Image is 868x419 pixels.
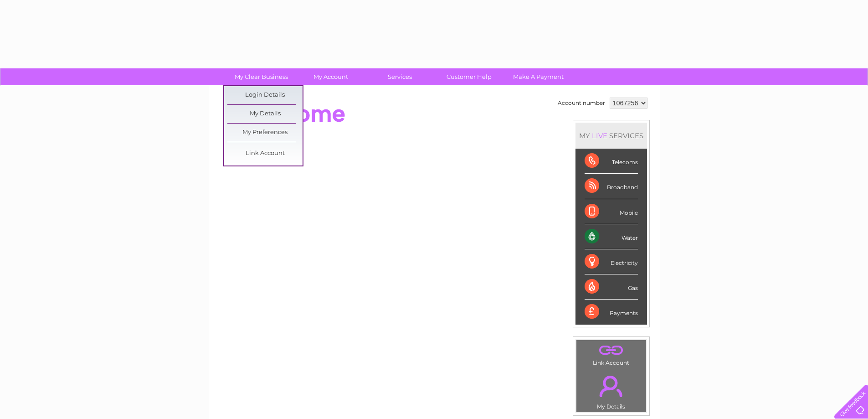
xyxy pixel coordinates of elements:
[293,68,368,85] a: My Account
[585,174,638,199] div: Broadband
[431,68,507,85] a: Customer Help
[585,274,638,300] div: Gas
[585,300,638,324] div: Payments
[227,124,303,142] a: My Preferences
[585,249,638,274] div: Electricity
[362,68,437,85] a: Services
[227,145,303,163] a: Link Account
[579,342,644,358] a: .
[227,86,303,104] a: Login Details
[576,340,647,368] td: Link Account
[501,68,576,85] a: Make A Payment
[224,68,299,85] a: My Clear Business
[585,149,638,174] div: Telecoms
[575,123,647,149] div: MY SERVICES
[590,131,609,140] div: LIVE
[576,368,647,413] td: My Details
[579,370,644,402] a: .
[555,95,607,111] td: Account number
[585,224,638,249] div: Water
[585,199,638,224] div: Mobile
[227,105,303,123] a: My Details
